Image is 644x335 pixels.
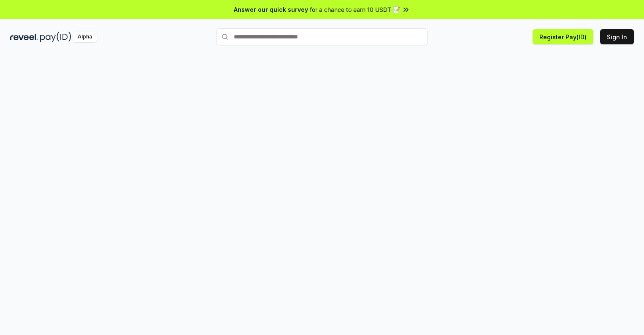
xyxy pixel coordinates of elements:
[10,32,38,42] img: reveel_dark
[310,5,400,14] span: for a chance to earn 10 USDT 📝
[533,29,593,44] button: Register Pay(ID)
[234,5,308,14] span: Answer our quick survey
[73,32,97,42] div: Alpha
[600,29,634,44] button: Sign In
[40,32,71,42] img: pay_id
